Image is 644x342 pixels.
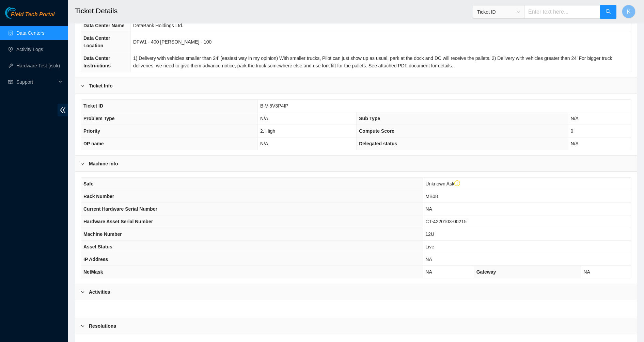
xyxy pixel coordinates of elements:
[5,7,34,19] img: Akamai Technologies
[570,141,578,146] span: N/A
[133,55,612,68] span: 1) Delivery with vehicles smaller than 24’ (easiest way in my opinion) With smaller trucks, Pilot...
[83,194,114,199] span: Rack Number
[260,141,268,146] span: N/A
[16,47,43,52] a: Activity Logs
[425,244,434,249] span: Live
[425,231,434,237] span: 12U
[570,128,573,134] span: 0
[570,116,578,121] span: N/A
[359,128,394,134] span: Compute Score
[16,30,44,36] a: Data Centers
[83,244,112,249] span: Asset Status
[133,39,211,45] span: DFW1 - 400 [PERSON_NAME] - 100
[83,206,157,212] span: Current Hardware Serial Number
[359,141,397,146] span: Delegated status
[425,257,432,262] span: NA
[89,160,118,167] b: Machine Info
[454,180,460,186] span: exclamation-circle
[425,194,438,199] span: MB08
[425,269,432,275] span: NA
[425,206,432,212] span: NA
[58,104,68,116] span: double-left
[425,181,460,186] span: Unknown Ask
[260,128,275,134] span: 2. High
[627,7,631,16] span: K
[133,23,183,28] span: DataBank Holdings Ltd.
[425,219,467,224] span: CT-4220103-00215
[622,5,635,18] button: K
[359,116,380,121] span: Sub Type
[83,269,103,275] span: NetMask
[75,78,637,94] div: Ticket Info
[89,288,110,296] b: Activities
[89,322,116,330] b: Resolutions
[5,12,54,21] a: Akamai TechnologiesField Tech Portal
[81,84,85,88] span: right
[11,12,54,18] span: Field Tech Portal
[16,75,57,89] span: Support
[260,116,268,121] span: N/A
[83,116,115,121] span: Problem Type
[83,128,100,134] span: Priority
[260,103,288,109] span: B-V-5V3P4IP
[476,269,496,275] span: Gateway
[75,156,637,172] div: Machine Info
[83,219,153,224] span: Hardware Asset Serial Number
[81,162,85,166] span: right
[83,23,125,28] span: Data Center Name
[83,257,108,262] span: IP Address
[583,269,590,275] span: NA
[8,80,13,84] span: read
[83,141,104,146] span: DP name
[83,231,122,237] span: Machine Number
[606,9,611,15] span: search
[600,5,616,19] button: search
[524,5,600,19] input: Enter text here...
[81,290,85,294] span: right
[477,7,520,17] span: Ticket ID
[83,181,94,186] span: Safe
[16,63,60,68] a: Hardware Test (isok)
[75,284,637,300] div: Activities
[83,35,110,48] span: Data Center Location
[89,82,113,89] b: Ticket Info
[83,103,103,109] span: Ticket ID
[75,318,637,334] div: Resolutions
[83,55,111,68] span: Data Center Instructions
[81,324,85,328] span: right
